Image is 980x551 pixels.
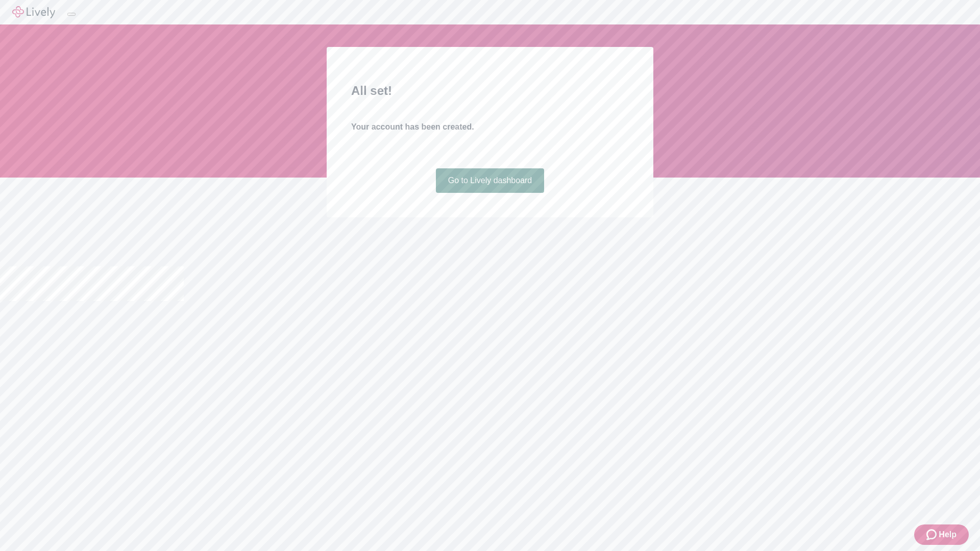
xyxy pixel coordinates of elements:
[12,6,55,18] img: Lively
[67,13,76,16] button: Log out
[939,529,957,541] span: Help
[351,121,629,133] h4: Your account has been created.
[351,82,629,100] h2: All set!
[436,168,545,193] a: Go to Lively dashboard
[926,529,939,541] svg: Zendesk support icon
[914,524,969,545] button: Zendesk support iconHelp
